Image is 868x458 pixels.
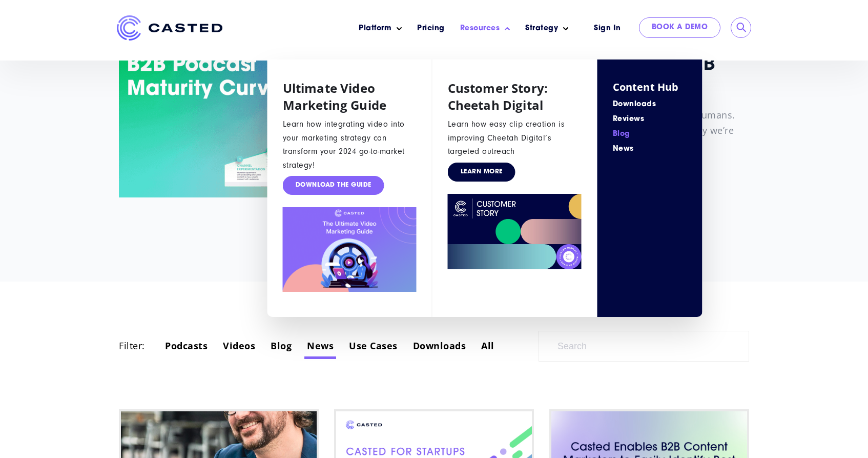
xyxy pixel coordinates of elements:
[413,340,466,352] a: Downloads
[117,15,222,41] img: Casted_Logo_Horizontal_FullColor_PUR_BLUE
[283,176,384,195] a: Download the Guide
[448,117,582,158] p: Learn how easy clip creation is improving Cheetah Digital’s targeted outreach
[448,194,582,269] img: Casted _ Customer Story (Cheetah Digital)-01-1
[349,340,398,352] a: Use Cases
[613,99,687,110] a: Downloads
[581,17,634,39] a: Sign In
[283,117,417,172] p: Learn how integrating video into your marketing strategy can transform your 2024 go-to-market str...
[119,25,426,198] img: The Next Generation of B2B Content Marketing: The B2B Podcast Maturity Curve
[238,15,576,42] nav: Main menu
[613,129,687,140] a: Blog
[539,331,749,362] input: Search
[283,80,417,113] h5: Ultimate Video Marketing Guide
[448,80,582,113] h5: Customer Story: Cheetah Digital
[613,114,687,125] a: Reviews
[223,340,255,352] a: Videos
[613,80,679,94] a: Content Hub
[271,340,292,352] a: Blog
[736,23,747,33] input: Submit
[481,340,494,352] a: All
[448,163,515,182] a: Learn More
[417,23,445,34] a: Pricing
[525,23,558,34] a: Strategy
[460,23,500,34] a: Resources
[283,207,417,292] img: Instagram post - 2
[613,144,687,154] a: News
[639,17,721,38] a: Book a Demo
[307,340,334,352] a: News
[165,340,208,352] a: Podcasts
[359,23,391,34] a: Platform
